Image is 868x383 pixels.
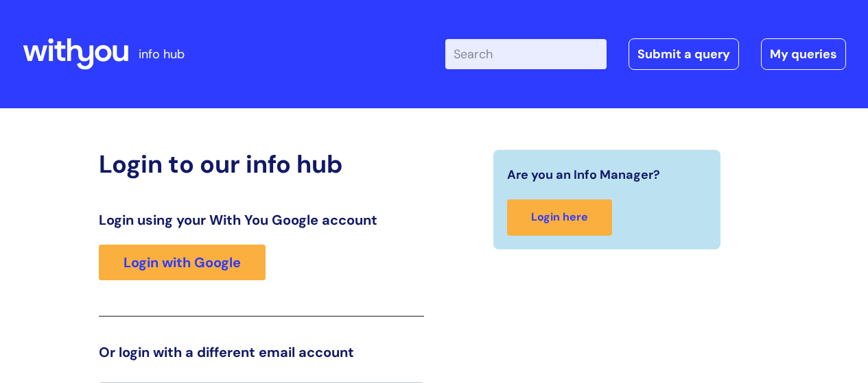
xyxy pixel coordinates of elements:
[99,149,424,179] h2: Login to our info hub
[139,43,185,65] p: info hub
[445,39,607,69] input: Search
[99,212,424,228] h3: Login using your With You Google account
[761,38,846,70] a: My queries
[99,245,266,280] a: Login with Google
[99,344,424,360] h3: Or login with a different email account
[507,199,612,236] a: Login here
[507,164,660,186] span: Are you an Info Manager?
[629,38,739,70] a: Submit a query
